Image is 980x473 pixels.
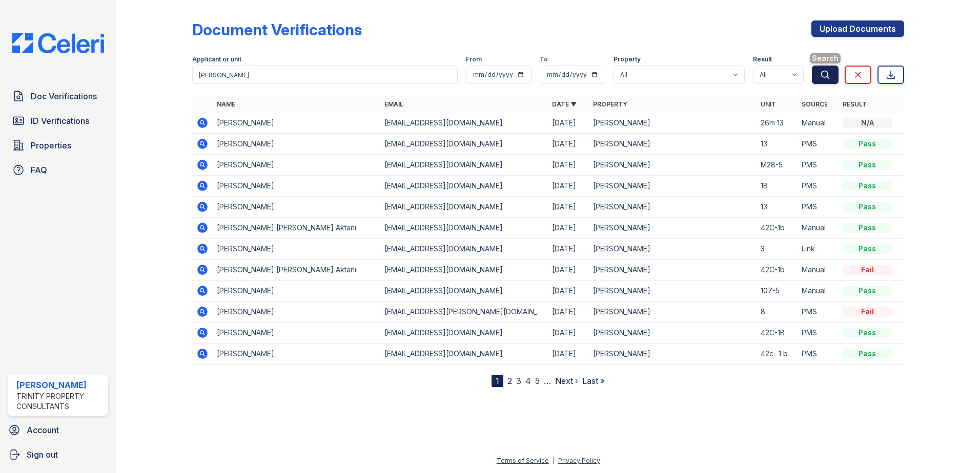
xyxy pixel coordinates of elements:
div: Fail [843,307,892,317]
a: 3 [516,376,521,386]
a: Sign out [4,444,112,465]
button: Search [812,66,839,84]
label: Applicant or unit [192,55,241,63]
td: [DATE] [548,343,589,364]
td: [PERSON_NAME] [589,343,757,364]
td: 42C-1b [757,218,798,239]
label: Result [753,55,772,63]
div: | [553,457,555,464]
span: Sign out [27,448,58,461]
td: 42C-1B [757,322,798,343]
div: Pass [843,202,892,212]
a: Properties [8,135,108,156]
a: 2 [507,376,512,386]
td: [EMAIL_ADDRESS][DOMAIN_NAME] [380,113,548,134]
td: PMS [798,155,839,176]
span: … [544,375,551,387]
div: Trinity Property Consultants [16,391,104,412]
div: Pass [843,160,892,170]
td: [EMAIL_ADDRESS][DOMAIN_NAME] [380,176,548,197]
label: Property [614,55,641,63]
a: FAQ [8,160,108,180]
a: Last » [582,376,605,386]
td: 42C-1b [757,260,798,281]
td: [PERSON_NAME] [589,239,757,260]
a: Next › [555,376,578,386]
td: [DATE] [548,322,589,343]
td: [EMAIL_ADDRESS][DOMAIN_NAME] [380,134,548,155]
td: 1B [757,176,798,197]
td: 107-5 [757,281,798,302]
td: PMS [798,302,839,322]
td: [DATE] [548,218,589,239]
td: [EMAIL_ADDRESS][DOMAIN_NAME] [380,260,548,281]
a: Email [384,100,403,108]
div: 1 [492,375,503,387]
td: [PERSON_NAME] [589,197,757,218]
a: Result [843,100,867,108]
a: Account [4,420,112,440]
td: [PERSON_NAME] [213,113,380,134]
a: 4 [525,376,531,386]
td: [PERSON_NAME] [213,197,380,218]
td: 13 [757,134,798,155]
a: Unit [761,100,776,108]
a: Name [217,100,235,108]
a: Source [802,100,828,108]
span: Doc Verifications [31,90,97,102]
a: Upload Documents [811,20,904,37]
td: 13 [757,197,798,218]
td: 42c- 1 b [757,343,798,364]
td: PMS [798,343,839,364]
a: Terms of Service [497,457,549,464]
td: [PERSON_NAME] [213,343,380,364]
td: [PERSON_NAME] [589,281,757,302]
td: [PERSON_NAME] [PERSON_NAME] Aktarli [213,218,380,239]
label: From [466,55,482,63]
td: 26m 13 [757,113,798,134]
div: Pass [843,349,892,359]
td: PMS [798,134,839,155]
span: ID Verifications [31,115,89,127]
td: [DATE] [548,281,589,302]
td: Manual [798,218,839,239]
span: Search [810,53,841,63]
td: [PERSON_NAME] [213,302,380,322]
td: 3 [757,239,798,260]
td: [DATE] [548,134,589,155]
td: [PERSON_NAME] [589,176,757,197]
td: [DATE] [548,155,589,176]
div: Pass [843,328,892,338]
td: [PERSON_NAME] [589,218,757,239]
td: [PERSON_NAME] [589,322,757,343]
div: Fail [843,265,892,275]
td: [DATE] [548,260,589,281]
div: Pass [843,181,892,191]
a: ID Verifications [8,111,108,131]
td: 8 [757,302,798,322]
td: [EMAIL_ADDRESS][PERSON_NAME][DOMAIN_NAME] [380,302,548,322]
td: [EMAIL_ADDRESS][DOMAIN_NAME] [380,322,548,343]
td: PMS [798,322,839,343]
td: [PERSON_NAME] [589,260,757,281]
td: Link [798,239,839,260]
img: CE_Logo_Blue-a8612792a0a2168367f1c8372b55b34899dd931a85d93a1a3d3e32e68fde9ad4.png [4,33,112,53]
span: FAQ [31,164,47,176]
a: Property [593,100,627,108]
td: [PERSON_NAME] [589,302,757,322]
td: [PERSON_NAME] [589,134,757,155]
div: Pass [843,223,892,233]
div: [PERSON_NAME] [16,379,104,391]
td: [DATE] [548,197,589,218]
td: [DATE] [548,239,589,260]
td: Manual [798,281,839,302]
td: [EMAIL_ADDRESS][DOMAIN_NAME] [380,218,548,239]
td: [EMAIL_ADDRESS][DOMAIN_NAME] [380,239,548,260]
div: N/A [843,118,892,128]
td: [PERSON_NAME] [213,134,380,155]
td: [PERSON_NAME] [589,113,757,134]
a: Privacy Policy [558,457,600,464]
td: [PERSON_NAME] [213,155,380,176]
div: Document Verifications [192,20,362,39]
td: Manual [798,113,839,134]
